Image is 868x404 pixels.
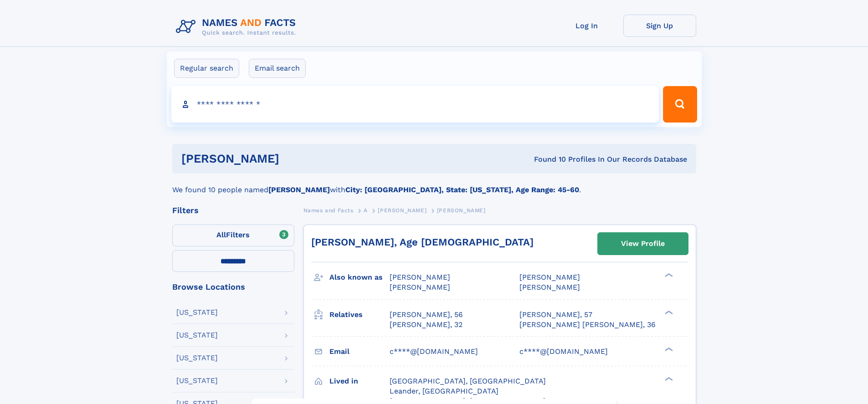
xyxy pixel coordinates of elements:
[249,59,306,78] label: Email search
[623,15,696,37] a: Sign Up
[390,387,498,395] span: Leander, [GEOGRAPHIC_DATA]
[216,230,226,239] span: All
[329,307,390,322] h3: Relatives
[172,225,294,246] label: Filters
[329,270,390,285] h3: Also known as
[172,174,696,195] div: We found 10 people named with .
[176,354,218,362] div: [US_STATE]
[663,309,673,315] div: ❯
[598,233,688,255] a: View Profile
[663,86,697,123] button: Search Button
[390,320,462,330] a: [PERSON_NAME], 32
[171,86,659,123] input: search input
[550,15,623,37] a: Log In
[176,377,218,384] div: [US_STATE]
[176,332,218,339] div: [US_STATE]
[268,185,330,194] b: [PERSON_NAME]
[519,283,580,291] span: [PERSON_NAME]
[329,344,390,359] h3: Email
[172,283,294,291] div: Browse Locations
[519,310,592,320] a: [PERSON_NAME], 57
[172,206,294,215] div: Filters
[519,320,656,330] a: [PERSON_NAME] [PERSON_NAME], 36
[181,153,407,164] h1: [PERSON_NAME]
[519,273,580,281] span: [PERSON_NAME]
[345,185,579,194] b: City: [GEOGRAPHIC_DATA], State: [US_STATE], Age Range: 45-60
[311,236,534,248] a: [PERSON_NAME], Age [DEMOGRAPHIC_DATA]
[663,272,673,278] div: ❯
[406,154,687,164] div: Found 10 Profiles In Our Records Database
[437,207,486,214] span: [PERSON_NAME]
[390,273,450,281] span: [PERSON_NAME]
[174,59,239,78] label: Regular search
[364,207,368,214] span: A
[329,373,390,389] h3: Lived in
[390,310,463,320] a: [PERSON_NAME], 56
[176,309,218,316] div: [US_STATE]
[303,205,354,216] a: Names and Facts
[364,205,368,216] a: A
[663,346,673,352] div: ❯
[378,207,426,214] span: [PERSON_NAME]
[390,377,546,385] span: [GEOGRAPHIC_DATA], [GEOGRAPHIC_DATA]
[378,205,426,216] a: [PERSON_NAME]
[172,15,303,39] img: Logo Names and Facts
[663,376,673,382] div: ❯
[390,283,450,291] span: [PERSON_NAME]
[621,233,665,254] div: View Profile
